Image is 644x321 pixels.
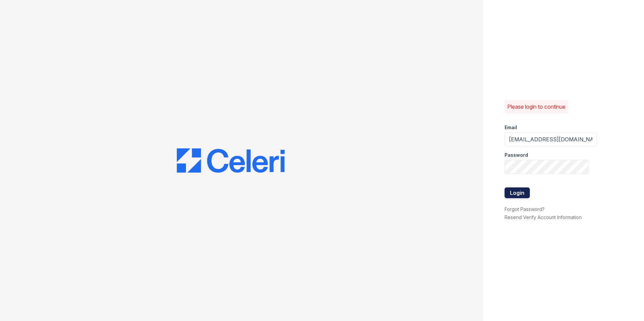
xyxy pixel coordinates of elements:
label: Email [505,124,517,131]
button: Login [505,187,530,198]
p: Please login to continue [507,103,566,111]
img: CE_Logo_Blue-a8612792a0a2168367f1c8372b55b34899dd931a85d93a1a3d3e32e68fde9ad4.png [177,148,285,173]
label: Password [505,152,528,158]
a: Forgot Password? [505,206,545,212]
a: Resend Verify Account Information [505,214,582,220]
